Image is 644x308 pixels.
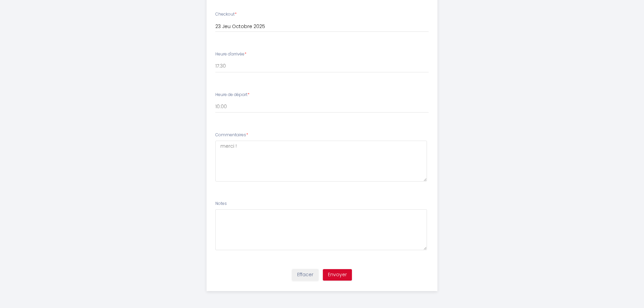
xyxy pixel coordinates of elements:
label: Notes [215,200,227,207]
button: Envoyer [323,269,352,281]
label: Commentaires [215,132,248,138]
label: Heure d'arrivée [215,51,246,57]
label: Checkout [215,11,237,18]
label: Heure de départ [215,92,249,98]
button: Effacer [292,269,318,281]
